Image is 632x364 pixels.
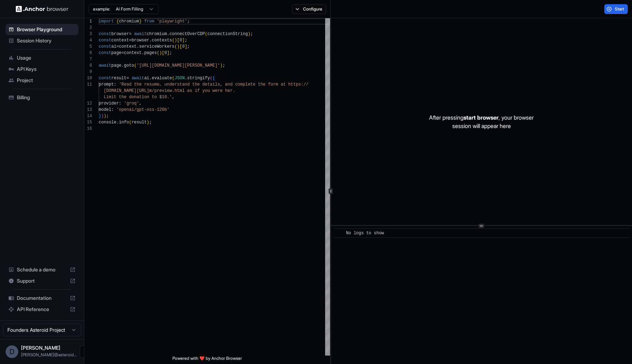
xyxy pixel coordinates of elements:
span: ; [223,63,225,68]
span: result [132,120,147,125]
span: { [212,76,215,81]
span: chromium [147,32,167,36]
span: ) [104,114,106,119]
span: chromium [119,19,139,24]
div: Session History [6,35,78,46]
span: evaluate [152,76,172,81]
span: provider [99,101,119,106]
div: Support [6,275,78,287]
span: [ [162,50,164,55]
span: API Reference [17,306,67,313]
span: Support [17,277,67,284]
span: browser [111,32,129,36]
img: Anchor Logo [16,6,68,12]
span: Powered with ❤️ by Anchor Browser [172,356,242,364]
span: ; [187,44,190,49]
span: ] [185,44,187,49]
span: ; [106,114,109,119]
span: Billing [17,94,75,101]
span: , [139,101,141,106]
div: 1 [84,18,92,25]
span: stringify [187,76,210,81]
span: model [99,107,111,112]
span: page [111,63,121,68]
span: await [134,32,147,36]
span: ) [147,120,149,125]
span: : [111,107,114,112]
span: ( [205,32,208,36]
span: 'groq' [124,101,139,106]
span: context [124,50,141,55]
span: result [111,76,126,81]
span: Usage [17,54,75,61]
span: context [119,44,137,49]
span: , [172,95,175,100]
span: ; [170,50,172,55]
span: ] [167,50,169,55]
span: ) [101,114,104,119]
span: 0 [164,50,167,55]
span: m/preview.html as if you were her. [149,88,235,93]
div: 3 [84,31,92,37]
span: await [99,63,111,68]
span: ) [159,50,162,55]
span: ; [185,38,187,43]
div: 6 [84,50,92,56]
span: ( [175,44,177,49]
span: : [114,82,116,87]
span: connectOverCDP [170,32,205,36]
span: '[URL][DOMAIN_NAME][PERSON_NAME]' [137,63,220,68]
span: ( [172,38,175,43]
span: . [167,32,169,36]
span: ] [182,38,185,43]
div: 7 [84,56,92,62]
span: start browser [463,114,499,121]
span: Project [17,77,75,84]
span: ; [250,32,253,36]
span: ; [187,19,190,24]
span: goto [124,63,134,68]
span: const [99,32,111,36]
span: Limit the donation to $10.' [104,95,172,100]
span: console [99,120,116,125]
span: [ [177,38,179,43]
span: API Keys [17,66,75,73]
div: D [6,345,18,358]
span: [DOMAIN_NAME][URL] [104,88,149,93]
div: 16 [84,126,92,132]
span: context [111,38,129,43]
span: ( [129,120,131,125]
span: Schedule a demo [17,266,67,273]
div: 12 [84,100,92,107]
button: Start [604,4,628,14]
div: Documentation [6,292,78,304]
div: 10 [84,75,92,81]
span: contexts [152,38,172,43]
span: = [121,50,124,55]
span: } [139,19,141,24]
span: Documentation [17,295,67,302]
span: const [99,38,111,43]
span: ) [177,44,179,49]
span: Start [615,6,625,12]
span: ( [157,50,159,55]
span: prompt [99,82,114,87]
span: import [99,19,114,24]
span: ( [172,76,175,81]
span: ; [149,120,152,125]
span: 'playwright' [157,19,187,24]
div: Usage [6,52,78,63]
span: { [116,19,119,24]
span: . [116,120,119,125]
span: ) [175,38,177,43]
button: Open menu [80,345,92,358]
span: Browser Playground [17,26,75,33]
span: 'Read the resume, understand the details, and comp [119,82,245,87]
span: ( [134,63,137,68]
div: API Reference [6,304,78,315]
div: 4 [84,37,92,43]
span: . [121,63,124,68]
span: No logs to show [346,231,384,236]
span: const [99,44,111,49]
div: 2 [84,25,92,31]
